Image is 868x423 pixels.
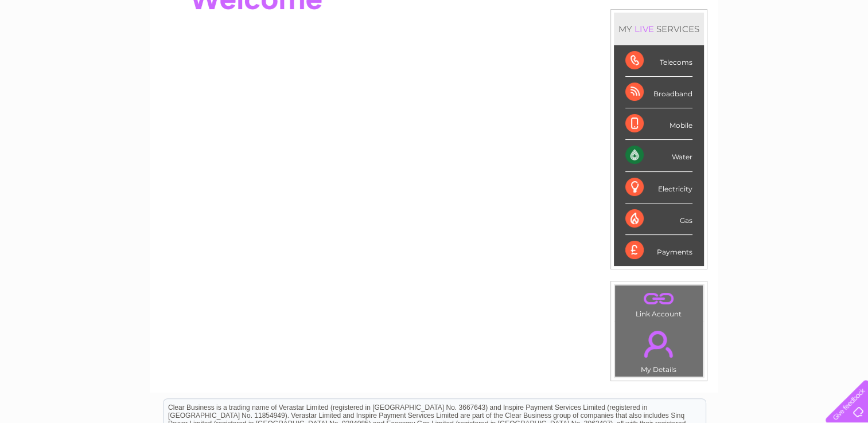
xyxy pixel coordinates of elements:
[625,235,692,266] div: Payments
[614,13,704,45] div: MY SERVICES
[652,6,731,20] a: 0333 014 3131
[792,49,820,57] a: Contact
[164,6,706,56] div: Clear Business is a trading name of Verastar Limited (registered in [GEOGRAPHIC_DATA] No. 3667643...
[618,288,700,308] a: .
[727,49,761,57] a: Telecoms
[30,30,89,65] img: logo.png
[614,321,703,377] td: My Details
[632,23,656,34] div: LIVE
[666,49,688,57] a: Water
[618,324,700,364] a: .
[625,45,692,77] div: Telecoms
[768,49,785,57] a: Blog
[614,285,703,321] td: Link Account
[830,49,857,57] a: Log out
[695,49,720,57] a: Energy
[625,203,692,235] div: Gas
[625,172,692,203] div: Electricity
[625,77,692,108] div: Broadband
[625,108,692,140] div: Mobile
[625,140,692,171] div: Water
